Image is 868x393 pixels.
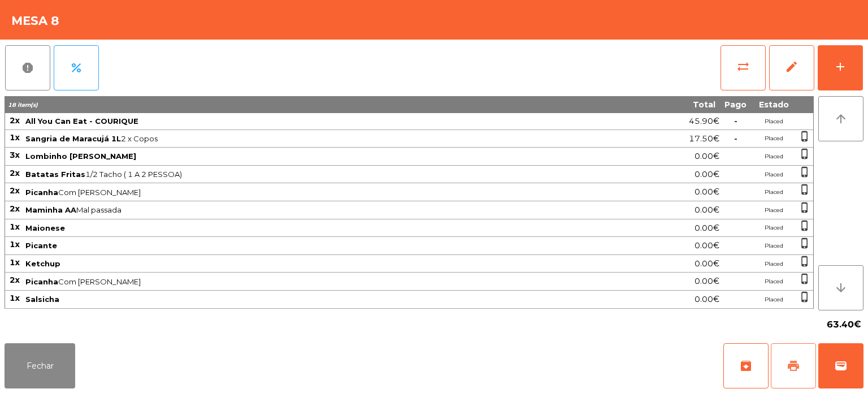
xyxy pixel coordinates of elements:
[734,116,737,126] span: -
[834,359,848,373] span: wallet
[734,133,737,144] span: -
[695,274,719,289] span: 0.00€
[25,295,59,304] span: Salsicha
[70,61,83,75] span: percent
[818,265,863,310] button: arrow_downward
[54,45,99,90] button: percent
[25,170,603,179] span: 1/2 Tacho ( 1 A 2 PESSOA)
[25,188,603,197] span: Com [PERSON_NAME]
[25,152,136,161] span: Lombinho [PERSON_NAME]
[799,131,810,142] span: phone_iphone
[799,237,810,249] span: phone_iphone
[8,101,38,109] span: 18 item(s)
[799,166,810,178] span: phone_iphone
[799,291,810,303] span: phone_iphone
[751,148,796,166] td: Placed
[25,241,57,250] span: Picante
[751,201,796,219] td: Placed
[723,343,769,388] button: archive
[689,131,719,146] span: 17.50€
[751,219,796,237] td: Placed
[751,291,796,309] td: Placed
[799,273,810,284] span: phone_iphone
[695,238,719,253] span: 0.00€
[695,256,719,271] span: 0.00€
[799,220,810,231] span: phone_iphone
[787,359,800,373] span: print
[720,96,751,113] th: Pago
[695,167,719,182] span: 0.00€
[751,96,796,113] th: Estado
[10,204,20,214] span: 2x
[10,275,20,285] span: 2x
[799,202,810,213] span: phone_iphone
[10,132,20,142] span: 1x
[695,202,719,218] span: 0.00€
[604,96,720,113] th: Total
[5,45,50,90] button: report
[799,148,810,159] span: phone_iphone
[827,316,861,333] span: 63.40€
[25,223,65,232] span: Maionese
[721,45,766,90] button: sync_alt
[785,60,798,74] span: edit
[25,205,76,214] span: Maminha AA
[25,134,121,143] span: Sangria de Maracujá 1L
[25,134,603,143] span: 2 x Copos
[25,277,58,286] span: Picanha
[10,168,20,178] span: 2x
[10,257,20,267] span: 1x
[10,150,20,160] span: 3x
[834,60,847,74] div: add
[25,188,58,197] span: Picanha
[695,184,719,200] span: 0.00€
[695,292,719,307] span: 0.00€
[25,205,603,214] span: Mal passada
[11,12,59,29] h4: Mesa 8
[751,255,796,273] td: Placed
[751,130,796,148] td: Placed
[10,115,20,126] span: 2x
[695,221,719,236] span: 0.00€
[25,170,85,179] span: Batatas Fritas
[834,112,848,126] i: arrow_upward
[769,45,814,90] button: edit
[751,166,796,184] td: Placed
[689,114,719,129] span: 45.90€
[799,256,810,267] span: phone_iphone
[771,343,816,388] button: print
[818,45,863,90] button: add
[21,61,34,75] span: report
[751,237,796,255] td: Placed
[10,185,20,196] span: 2x
[25,277,603,286] span: Com [PERSON_NAME]
[818,343,863,388] button: wallet
[10,293,20,303] span: 1x
[751,113,796,130] td: Placed
[739,359,753,373] span: archive
[751,183,796,201] td: Placed
[25,259,60,268] span: Ketchup
[10,239,20,249] span: 1x
[834,281,848,295] i: arrow_downward
[818,96,863,141] button: arrow_upward
[751,273,796,291] td: Placed
[799,184,810,195] span: phone_iphone
[695,149,719,164] span: 0.00€
[10,222,20,232] span: 1x
[5,343,75,388] button: Fechar
[25,116,138,126] span: All You Can Eat - COURIQUE
[736,60,750,74] span: sync_alt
